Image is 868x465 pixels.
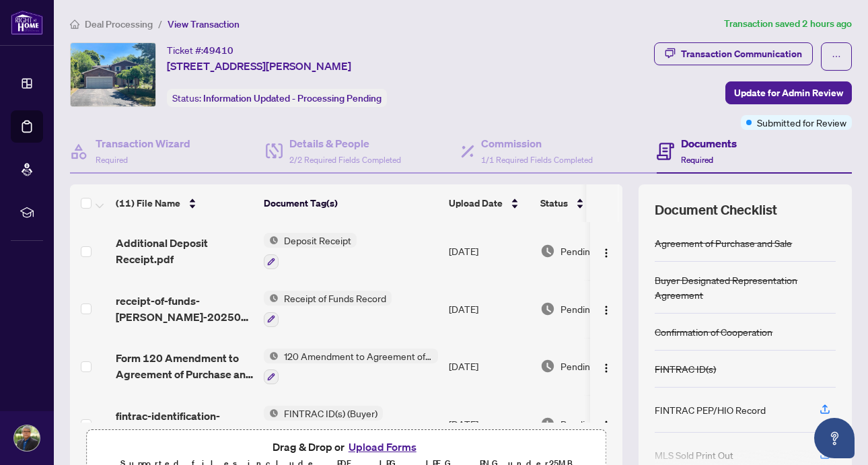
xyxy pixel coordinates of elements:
[595,298,617,320] button: Logo
[203,92,382,104] span: Information Updated - Processing Pending
[601,248,612,258] img: Logo
[264,291,279,306] img: Status Icon
[595,240,617,262] button: Logo
[70,20,79,29] span: home
[443,338,535,396] td: [DATE]
[655,236,792,250] div: Agreement of Purchase and Sale
[85,18,153,30] span: Deal Processing
[96,135,190,151] h4: Transaction Wizard
[258,184,443,222] th: Document Tag(s)
[560,301,628,316] span: Pending Review
[560,244,628,258] span: Pending Review
[601,420,612,431] img: Logo
[655,324,772,339] div: Confirmation of Cooperation
[71,43,155,106] img: IMG-E12299056_1.jpg
[289,135,401,151] h4: Details & People
[655,273,836,302] div: Buyer Designated Representation Agreement
[595,355,617,377] button: Logo
[832,52,841,61] span: ellipsis
[158,16,162,32] li: /
[264,406,279,421] img: Status Icon
[264,349,438,385] button: Status Icon120 Amendment to Agreement of Purchase and Sale
[725,81,852,104] button: Update for Admin Review
[279,233,357,248] span: Deposit Receipt
[681,155,713,165] span: Required
[264,406,383,442] button: Status IconFINTRAC ID(s) (Buyer)
[279,406,383,421] span: FINTRAC ID(s) (Buyer)
[116,350,253,382] span: Form 120 Amendment to Agreement of Purchase and Sale with Acknowledgement.pdf
[654,42,813,65] button: Transaction Communication
[595,413,617,435] button: Logo
[724,16,852,32] article: Transaction saved 2 hours ago
[279,349,438,363] span: 120 Amendment to Agreement of Purchase and Sale
[443,395,535,453] td: [DATE]
[203,44,233,57] span: 49410
[757,115,846,130] span: Submitted for Review
[681,135,737,151] h4: Documents
[116,408,253,440] span: fintrac-identification-record-[PERSON_NAME]-20250819-194747.pdf
[443,184,535,222] th: Upload Date
[264,233,357,269] button: Status IconDeposit Receipt
[560,417,628,431] span: Pending Review
[540,417,555,431] img: Document Status
[11,10,43,35] img: logo
[443,222,535,280] td: [DATE]
[560,359,628,373] span: Pending Review
[345,438,421,456] button: Upload Forms
[655,361,716,376] div: FINTRAC ID(s)
[443,280,535,338] td: [DATE]
[535,184,649,222] th: Status
[449,196,503,211] span: Upload Date
[540,244,555,258] img: Document Status
[601,363,612,373] img: Logo
[540,359,555,373] img: Document Status
[655,201,777,219] span: Document Checklist
[481,135,593,151] h4: Commission
[96,155,128,165] span: Required
[264,291,392,327] button: Status IconReceipt of Funds Record
[116,293,253,325] span: receipt-of-funds-[PERSON_NAME]-20250819-193732.pdf
[167,89,387,107] div: Status:
[540,196,568,211] span: Status
[116,235,253,267] span: Additional Deposit Receipt.pdf
[601,305,612,316] img: Logo
[116,196,180,211] span: (11) File Name
[264,349,279,363] img: Status Icon
[110,184,258,222] th: (11) File Name
[167,42,233,58] div: Ticket #:
[14,425,40,451] img: Profile Icon
[734,82,843,104] span: Update for Admin Review
[481,155,593,165] span: 1/1 Required Fields Completed
[168,18,240,30] span: View Transaction
[289,155,401,165] span: 2/2 Required Fields Completed
[264,233,279,248] img: Status Icon
[655,402,766,417] div: FINTRAC PEP/HIO Record
[167,58,351,74] span: [STREET_ADDRESS][PERSON_NAME]
[540,301,555,316] img: Document Status
[814,418,855,458] button: Open asap
[279,291,392,306] span: Receipt of Funds Record
[273,438,421,456] span: Drag & Drop or
[681,43,802,65] div: Transaction Communication
[655,448,733,462] div: MLS Sold Print Out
